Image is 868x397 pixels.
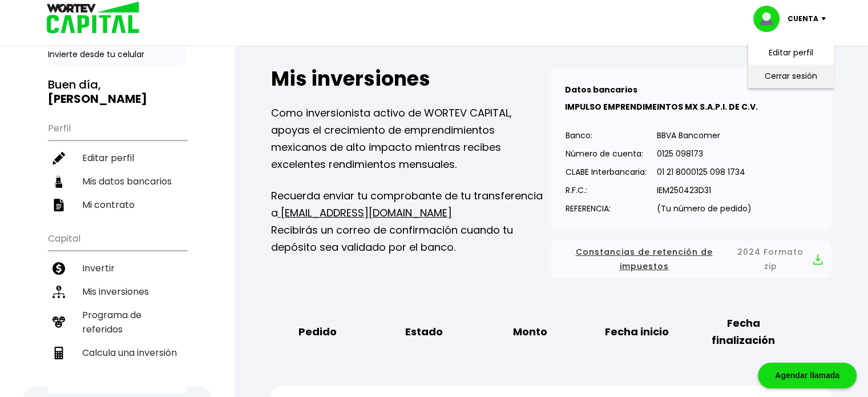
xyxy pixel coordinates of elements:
p: Invierte desde tu celular [48,49,187,61]
button: Constancias de retención de impuestos2024 Formato zip [560,245,822,274]
img: calculadora-icon.17d418c4.svg [53,347,65,359]
a: Editar perfil [48,146,187,170]
b: Estado [405,323,443,340]
p: BBVA Bancomer [657,127,752,144]
ul: Perfil [48,115,187,216]
b: Monto [513,323,547,340]
p: Recuerda enviar tu comprobante de tu transferencia a Recibirás un correo de confirmación cuando t... [271,187,551,256]
b: [PERSON_NAME] [48,91,147,107]
p: Como inversionista activo de WORTEV CAPITAL, apoyas el crecimiento de emprendimientos mexicanos d... [271,105,551,173]
a: Calcula una inversión [48,341,187,364]
b: Datos bancarios [565,84,637,95]
h2: Mis inversiones [271,67,551,90]
p: 01 21 8000125 098 1734 [657,163,752,181]
a: Programa de referidos [48,303,187,341]
a: Editar perfil [769,47,813,59]
p: IEM250423D31 [657,182,752,199]
a: Invertir [48,256,187,280]
span: Constancias de retención de impuestos [560,245,728,274]
p: 0125 098173 [657,145,752,162]
img: profile-image [753,6,788,32]
a: Mis inversiones [48,280,187,303]
p: REFERENCIA: [566,200,647,217]
div: Agendar llamada [758,363,857,388]
img: recomiendanos-icon.9b8e9327.svg [53,316,65,328]
a: Mi contrato [48,193,187,216]
img: inversiones-icon.6695dc30.svg [53,286,65,298]
img: datos-icon.10cf9172.svg [53,175,65,188]
b: Fecha finalización [699,315,788,349]
p: CLABE Interbancaria: [566,163,647,181]
p: (Tu número de pedido) [657,200,752,217]
b: IMPULSO EMPRENDIMEINTOS MX S.A.P.I. DE C.V. [565,101,758,113]
a: Mis datos bancarios [48,170,187,193]
img: invertir-icon.b3b967d7.svg [53,262,65,275]
a: [EMAIL_ADDRESS][DOMAIN_NAME] [278,206,452,220]
h3: Buen día, [48,78,187,106]
li: Cerrar sesión [745,65,837,88]
img: icon-down [818,17,834,21]
p: Banco: [566,127,647,144]
p: Número de cuenta: [566,145,647,162]
ul: Capital [48,226,187,393]
b: Pedido [298,323,336,340]
img: editar-icon.952d3147.svg [53,152,65,165]
p: Cuenta [788,10,818,27]
p: R.F.C.: [566,182,647,199]
b: Fecha inicio [605,323,669,340]
img: contrato-icon.f2db500c.svg [53,199,65,211]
